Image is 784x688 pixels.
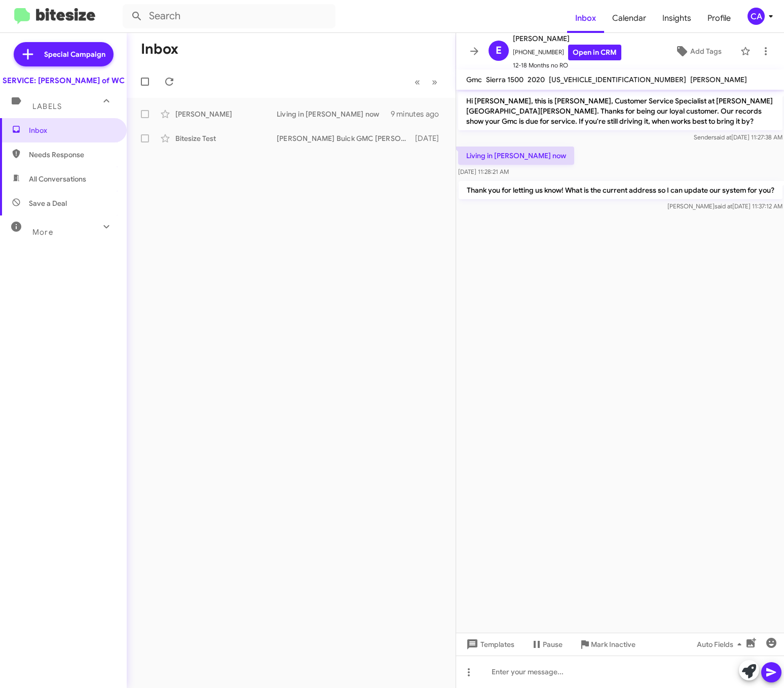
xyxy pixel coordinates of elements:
[543,635,563,654] span: Pause
[458,168,509,175] span: [DATE] 11:28:21 AM
[522,635,571,654] button: Pause
[458,181,782,199] p: Thank you for letting us know! What is the current address so I can update our system for you?
[32,228,53,237] span: More
[528,75,545,84] span: 2020
[571,635,644,654] button: Mark Inactive
[496,43,502,59] span: E
[699,4,739,33] a: Profile
[748,8,765,25] div: CA
[123,4,335,28] input: Search
[714,202,732,210] span: said at
[660,42,735,60] button: Add Tags
[713,133,731,141] span: said at
[32,102,62,111] span: Labels
[667,202,782,210] span: [PERSON_NAME] [DATE] 11:37:12 AM
[549,75,686,84] span: [US_VEHICLE_IDENTIFICATION_NUMBER]
[513,32,621,45] span: [PERSON_NAME]
[175,109,277,119] div: [PERSON_NAME]
[567,4,604,33] a: Inbox
[432,76,437,88] span: »
[458,147,574,165] p: Living in [PERSON_NAME] now
[409,71,443,92] nav: Page navigation example
[277,109,391,119] div: Living in [PERSON_NAME] now
[29,198,67,208] span: Save a Deal
[408,71,426,92] button: Previous
[693,133,782,141] span: Sender [DATE] 11:27:38 AM
[464,635,514,654] span: Templates
[466,75,482,84] span: Gmc
[568,45,621,60] a: Open in CRM
[456,635,522,654] button: Templates
[29,174,86,184] span: All Conversations
[391,109,447,119] div: 9 minutes ago
[697,635,745,654] span: Auto Fields
[604,4,654,33] a: Calendar
[29,125,115,135] span: Inbox
[29,150,115,160] span: Needs Response
[689,635,754,654] button: Auto Fields
[277,133,415,143] div: [PERSON_NAME] Buick GMC [PERSON_NAME][GEOGRAPHIC_DATA]
[654,4,699,33] a: Insights
[175,133,277,143] div: Bitesize Test
[591,635,636,654] span: Mark Inactive
[426,71,443,92] button: Next
[690,42,722,60] span: Add Tags
[415,133,447,143] div: [DATE]
[513,45,621,60] span: [PHONE_NUMBER]
[3,76,125,86] div: SERVICE: [PERSON_NAME] of WC
[14,42,114,66] a: Special Campaign
[415,76,420,88] span: «
[486,75,524,84] span: Sierra 1500
[458,92,782,130] p: Hi [PERSON_NAME], this is [PERSON_NAME], Customer Service Specialist at [PERSON_NAME][GEOGRAPHIC_...
[141,41,178,57] h1: Inbox
[44,49,105,59] span: Special Campaign
[690,75,747,84] span: [PERSON_NAME]
[739,8,773,25] button: CA
[513,60,621,70] span: 12-18 Months no RO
